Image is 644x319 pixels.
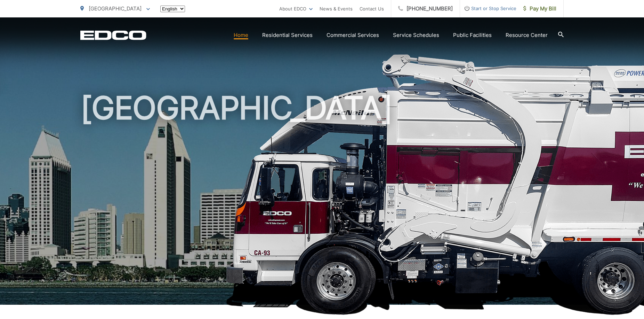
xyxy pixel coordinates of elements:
a: About EDCO [279,5,313,13]
a: Commercial Services [327,31,379,39]
a: Resource Center [506,31,548,39]
a: News & Events [320,5,353,13]
a: Home [234,31,248,39]
span: [GEOGRAPHIC_DATA] [89,5,142,12]
a: Public Facilities [453,31,492,39]
a: Contact Us [360,5,384,13]
span: Pay My Bill [523,5,556,13]
a: EDCD logo. Return to the homepage. [80,30,146,40]
h1: [GEOGRAPHIC_DATA] [80,91,564,311]
select: Select a language [160,6,185,12]
a: Residential Services [262,31,313,39]
a: Service Schedules [393,31,439,39]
